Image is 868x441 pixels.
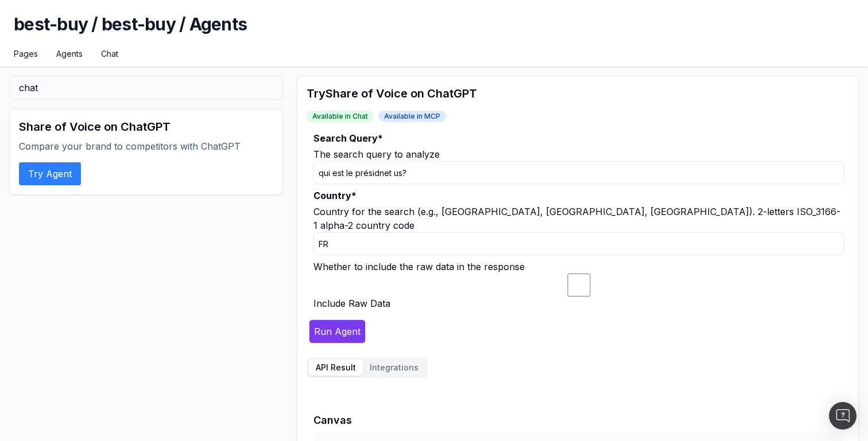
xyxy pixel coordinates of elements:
[829,402,857,430] div: Open Intercom Messenger
[14,14,854,48] h1: best-buy / best-buy / Agents
[313,189,844,202] label: Country
[56,48,83,60] a: Agents
[101,48,118,60] a: Chat
[313,131,844,145] label: Search Query
[313,205,844,232] div: Country for the search (e.g., [GEOGRAPHIC_DATA], [GEOGRAPHIC_DATA], [GEOGRAPHIC_DATA]). 2-letters...
[19,162,81,185] button: Try Agent
[9,76,283,100] input: Search agents...
[14,48,38,60] a: Pages
[313,260,844,274] div: Whether to include the raw data in the response
[313,412,842,428] h2: Canvas
[313,147,844,161] div: The search query to analyze
[307,111,374,122] span: Available in Chat
[19,139,273,153] p: Compare your brand to competitors with ChatGPT
[313,274,844,296] input: Include Raw Data
[313,298,390,309] span: Include Raw Data
[309,360,363,376] button: API Result
[19,119,273,135] h2: Share of Voice on ChatGPT
[309,319,366,344] button: Run Agent
[307,85,849,102] h2: Try Share of Voice on ChatGPT
[378,111,446,122] span: Available in MCP
[363,360,425,376] button: Integrations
